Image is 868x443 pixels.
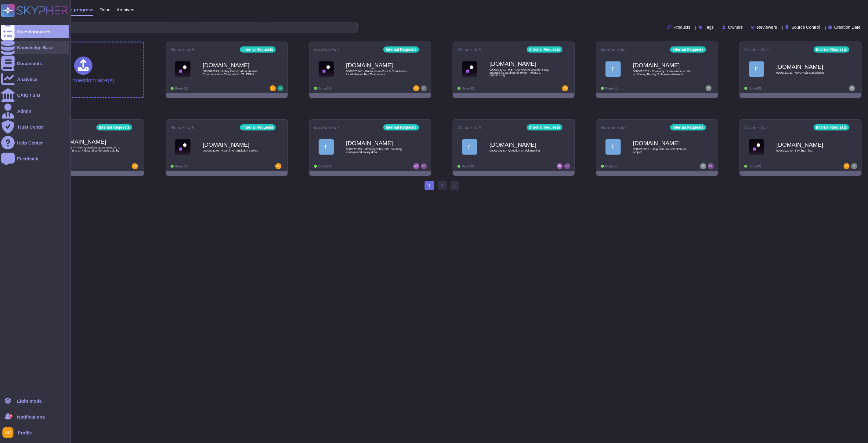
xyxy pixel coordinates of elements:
span: Done: 0/1 [462,87,475,90]
span: 0000023245 - Guidance on Risk & Compliance for AI Vendor Tool Evaluations [346,70,407,75]
span: No due date [601,47,626,52]
div: CAIQ / SIG [17,93,40,97]
img: user [708,163,714,169]
b: [DOMAIN_NAME] [633,62,694,68]
a: Knowledge Base [1,41,69,54]
img: user [270,85,276,91]
div: Internal Requests [527,124,562,130]
img: user [421,163,427,169]
div: 9+ [9,414,13,418]
img: Logo [749,139,764,155]
span: Done: 0/1 [462,165,475,168]
img: user [132,163,138,169]
a: CAIQ / SIG [1,88,69,102]
span: In progress [68,7,93,12]
img: user [562,85,568,91]
b: [DOMAIN_NAME] [776,64,837,70]
span: Reviewers [757,25,777,29]
b: [DOMAIN_NAME] [633,140,694,146]
span: No due date [314,125,339,130]
div: Questionnaires [17,29,50,34]
span: 0000023153 - Question on risk training [490,149,551,152]
span: Creation Date [834,25,861,29]
span: Source Control [791,25,820,29]
div: Analytics [17,77,38,82]
span: No due date [314,47,339,52]
span: Products [674,25,690,29]
img: user [421,85,427,91]
img: user [277,85,284,91]
img: user [275,163,281,169]
span: 0000023039 - Help with tool selection for project [633,148,694,153]
img: Logo [175,139,190,155]
img: Logo [175,61,190,77]
span: Owners [728,25,743,29]
span: 0000023241 - RE: Your Risk Assessment was updated for Scaling MineMax - Phase 1 (8804YY01) [490,68,551,77]
a: Feedback [1,152,69,165]
div: F [606,61,621,77]
div: Internal Requests [814,46,849,53]
span: 0000023239 - Checking for clearance to take up Visiting Faculty Role over Weekend [633,70,694,75]
span: Done: 0/1 [175,165,188,168]
div: F [749,61,764,77]
a: Analytics [1,72,69,86]
div: Internal Requests [240,124,276,130]
span: 0000023170 - Real time translation service [203,149,264,152]
a: Questionnaires [1,25,69,38]
a: 2 [438,181,447,190]
div: F [606,139,621,155]
img: user [706,85,712,91]
span: No due date [744,125,769,130]
img: user [564,163,570,169]
span: Done: 0/1 [318,165,331,168]
span: No due date [171,47,196,52]
div: Internal Requests [383,124,419,130]
img: user [851,163,857,169]
div: Documents [17,61,42,66]
button: user [1,426,18,439]
div: Internal Requests [670,46,706,53]
span: Done: 0/1 [175,87,188,90]
span: Done: 0/1 [318,87,331,90]
b: [DOMAIN_NAME] [59,139,120,145]
span: No due date [458,47,483,52]
span: No due date [601,125,626,130]
div: Feedback [17,156,38,161]
span: Tags [705,25,714,29]
span: Done: 0/1 [605,87,618,90]
b: [DOMAIN_NAME] [346,62,407,68]
span: 0000023154 - Working with NOC, handling anonymized salary data [346,148,407,153]
span: 0000023246 - Policy Confirmation: Internal Communication Channels for TLI EEMA [203,70,264,75]
span: No due date [458,125,483,130]
div: Internal Requests [383,46,419,53]
img: user [413,163,419,169]
span: Done: 0/1 [605,165,618,168]
img: Logo [319,61,334,77]
div: Internal Requests [814,124,849,130]
span: 1 [425,181,434,190]
div: Admin [17,109,31,113]
a: Help Center [1,136,69,149]
div: Light mode [17,399,42,403]
div: Upload questionnaire(s) [52,57,114,83]
span: Notifications [17,415,45,419]
span: Done [99,7,110,12]
span: 0000023231 - CRO Role Description [776,71,837,74]
div: Trust Center [17,125,44,129]
span: Done: 0/1 [749,87,761,90]
a: Admin [1,104,69,118]
div: Internal Requests [240,46,276,53]
span: Archived [117,7,134,12]
div: F [462,139,477,155]
a: Documents [1,57,69,70]
img: user [844,163,850,169]
div: Internal Requests [527,46,562,53]
div: Internal Requests [96,124,132,130]
img: user [557,163,563,169]
span: 0000022940 - FW: [EXT]Re: [776,149,837,152]
div: Knowledge Base [17,45,54,50]
img: user [2,427,13,438]
img: user [849,85,855,91]
img: user [700,163,706,169]
div: Help Center [17,141,43,145]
